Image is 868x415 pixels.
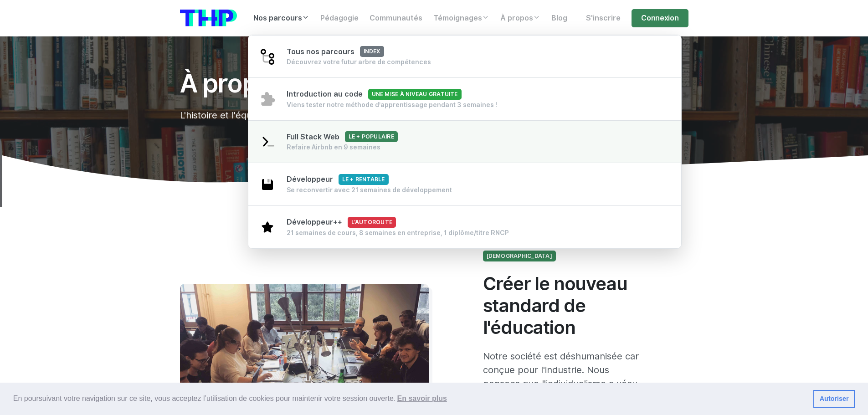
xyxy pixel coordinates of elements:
[287,218,396,226] span: Développeur++
[13,392,806,405] span: En poursuivant votre navigation sur ce site, vous acceptez l’utilisation de cookies pour mainteni...
[395,392,448,405] a: learn more about cookies
[248,77,682,121] a: Introduction au codeUne mise à niveau gratuite Viens tester notre méthode d’apprentissage pendant...
[248,120,682,164] a: Full Stack WebLe + populaire Refaire Airbnb en 9 semaines
[287,175,389,184] span: Développeur
[546,9,573,27] a: Blog
[483,251,556,261] span: [DEMOGRAPHIC_DATA]
[180,10,237,26] img: logo
[368,89,462,100] span: Une mise à niveau gratuite
[360,46,384,57] span: index
[348,217,396,228] span: L'autoroute
[259,219,276,235] img: star-1b1639e91352246008672c7d0108e8fd.svg
[287,90,462,98] span: Introduction au code
[259,91,276,107] img: puzzle-4bde4084d90f9635442e68fcf97b7805.svg
[248,35,682,78] a: Tous nos parcoursindex Découvrez votre futur arbre de compétences
[364,9,428,27] a: Communautés
[248,9,315,27] a: Nos parcours
[248,205,682,248] a: Développeur++L'autoroute 21 semaines de cours, 8 semaines en entreprise, 1 diplôme/titre RNCP
[345,131,398,142] span: Le + populaire
[632,9,688,27] a: Connexion
[180,108,602,122] p: L'histoire et l'équipe folle derrière The Hacking Project
[580,9,626,27] a: S'inscrire
[287,185,452,195] div: Se reconvertir avec 21 semaines de développement
[813,390,855,408] a: dismiss cookie message
[495,9,546,27] a: À propos
[287,47,384,56] span: Tous nos parcours
[339,174,389,185] span: Le + rentable
[259,176,276,193] img: save-2003ce5719e3e880618d2f866ea23079.svg
[428,9,495,27] a: Témoignages
[259,48,276,65] img: git-4-38d7f056ac829478e83c2c2dd81de47b.svg
[315,9,364,27] a: Pédagogie
[287,57,431,67] div: Découvrez votre futur arbre de compétences
[287,228,509,237] div: 21 semaines de cours, 8 semaines en entreprise, 1 diplôme/titre RNCP
[259,133,276,150] img: terminal-92af89cfa8d47c02adae11eb3e7f907c.svg
[287,143,398,152] div: Refaire Airbnb en 9 semaines
[483,273,627,338] span: Créer le nouveau standard de l'éducation
[287,100,498,109] div: Viens tester notre méthode d’apprentissage pendant 3 semaines !
[180,69,602,97] h1: À propos de nous
[248,163,682,206] a: DéveloppeurLe + rentable Se reconvertir avec 21 semaines de développement
[287,133,398,141] span: Full Stack Web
